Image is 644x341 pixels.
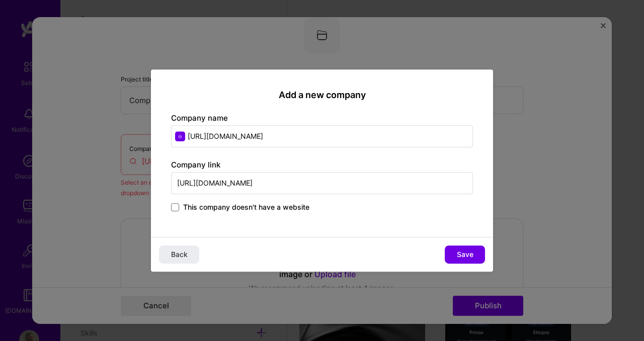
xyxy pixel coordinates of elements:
[183,202,309,212] span: This company doesn't have a website
[457,249,473,260] span: Save
[445,245,485,264] button: Save
[171,113,228,123] label: Company name
[171,160,220,169] label: Company link
[171,90,473,101] h2: Add a new company
[171,125,473,147] input: Enter name
[159,245,199,264] button: Back
[171,172,473,194] input: Enter link
[171,249,188,260] span: Back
